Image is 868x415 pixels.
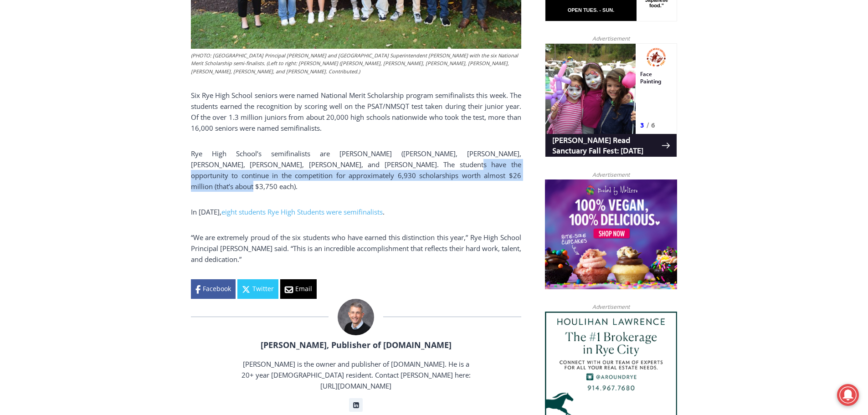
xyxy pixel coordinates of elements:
a: [PERSON_NAME] Read Sanctuary Fall Fest: [DATE] [0,91,132,113]
p: In [DATE], . [191,206,521,217]
p: Six Rye High School seniors were named National Merit Scholarship program semifinalists this week... [191,90,521,133]
figcaption: (PHOTO: [GEOGRAPHIC_DATA] Principal [PERSON_NAME] and [GEOGRAPHIC_DATA] Superintendent [PERSON_NA... [191,51,521,76]
div: "Chef [PERSON_NAME] omakase menu is nirvana for lovers of great Japanese food." [93,57,129,109]
a: Intern @ [DOMAIN_NAME] [219,88,442,113]
span: Advertisement [583,34,639,43]
span: Intern @ [DOMAIN_NAME] [238,91,422,111]
p: Rye High School’s semifinalists are [PERSON_NAME] ([PERSON_NAME], [PERSON_NAME], [PERSON_NAME], [... [191,148,521,192]
a: Email [280,279,317,298]
p: “We are extremely proud of the six students who have earned this distinction this year,” Rye High... [191,232,521,265]
div: / [102,77,104,86]
a: Open Tues. - Sun. [PHONE_NUMBER] [0,92,92,113]
span: Open Tues. - Sun. [PHONE_NUMBER] [3,94,89,128]
p: [PERSON_NAME] is the owner and publisher of [DOMAIN_NAME]. He is a 20+ year [DEMOGRAPHIC_DATA] re... [240,359,472,391]
div: Face Painting [95,27,127,75]
a: Facebook [191,279,236,298]
a: Twitter [237,279,278,298]
a: eight students Rye High Students were semifinalists [221,207,383,216]
h4: [PERSON_NAME] Read Sanctuary Fall Fest: [DATE] [7,92,117,113]
div: Apply Now <> summer and RHS senior internships available [230,0,431,88]
div: 6 [106,77,110,86]
img: Baked by Melissa [545,179,677,290]
span: Advertisement [583,302,639,311]
span: Advertisement [583,170,639,179]
div: 3 [95,77,99,86]
a: [PERSON_NAME], Publisher of [DOMAIN_NAME] [261,339,452,350]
